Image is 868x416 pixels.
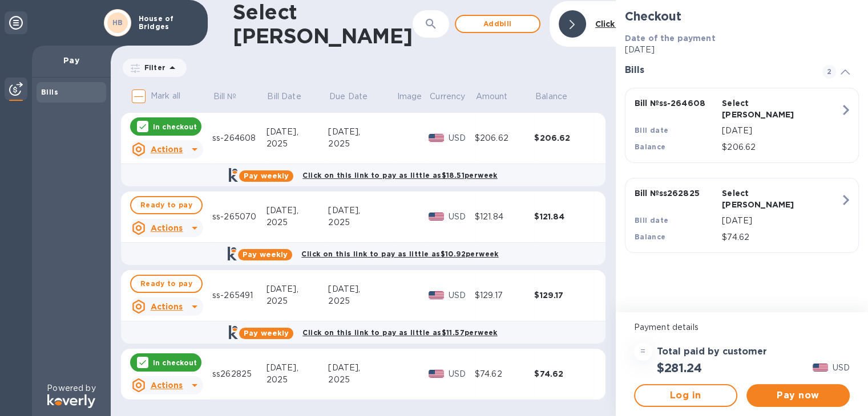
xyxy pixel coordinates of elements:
p: $206.62 [722,141,840,153]
b: Bills [41,88,58,96]
div: [DATE], [267,126,329,138]
p: USD [833,362,850,374]
img: Logo [47,394,95,408]
button: Addbill [455,15,540,33]
b: Date of the payment [625,34,716,43]
p: Select [PERSON_NAME] [722,187,805,210]
b: Click on this link to pay as little as $11.57 per week [302,328,497,337]
img: USD [429,370,444,378]
h2: Checkout [625,9,859,23]
b: HB [112,18,123,27]
b: Pay weekly [243,250,288,259]
div: 2025 [267,217,329,229]
button: Pay now [746,384,850,407]
p: Payment details [634,321,850,333]
h3: Total paid by customer [657,346,767,357]
div: [DATE], [328,126,395,138]
b: Click on this link to pay as little as $18.51 per week [302,171,497,180]
span: Bill Date [267,91,316,103]
p: [DATE] [722,125,840,137]
span: Bill № [213,91,252,103]
span: Pay now [756,389,841,402]
p: Filter [140,63,165,72]
p: Image [397,91,422,103]
p: USD [449,132,475,144]
button: Ready to pay [130,275,203,293]
p: Bill Date [267,91,301,103]
span: Due Date [329,91,382,103]
div: [DATE], [328,283,395,295]
div: [DATE], [267,362,329,374]
span: Balance [535,91,582,103]
u: Actions [150,223,183,233]
span: Ready to pay [140,277,192,291]
div: [DATE], [328,205,395,217]
p: [DATE] [722,215,840,227]
div: 2025 [328,374,395,386]
span: Ready to pay [140,198,192,212]
p: $74.62 [722,231,840,243]
div: ss-264608 [212,132,267,144]
div: $121.84 [475,211,535,223]
p: In checkout [153,122,197,132]
div: [DATE], [267,283,329,295]
p: USD [449,289,475,301]
p: USD [449,211,475,223]
b: Click on this link to pay as little as $10.92 per week [301,250,498,258]
u: Actions [150,302,183,311]
b: Click to hide [595,19,648,28]
u: Actions [150,381,183,390]
span: Add bill [465,17,530,31]
div: 2025 [328,295,395,307]
div: 2025 [267,374,329,386]
p: Currency [430,91,465,103]
div: 2025 [267,295,329,307]
b: Balance [635,142,666,151]
img: USD [813,364,828,372]
h2: $281.24 [657,361,702,375]
div: 2025 [267,138,329,150]
p: Due Date [329,91,368,103]
div: $74.62 [475,368,535,380]
div: 2025 [328,217,395,229]
p: [DATE] [625,44,859,56]
div: $206.62 [475,132,535,144]
p: Amount [475,91,507,103]
p: Bill № ss-264608 [635,97,717,109]
b: Pay weekly [244,329,289,337]
b: Pay weekly [244,172,289,180]
p: Bill № ss262825 [635,187,717,199]
span: 2 [822,65,836,79]
img: USD [429,291,444,299]
div: $206.62 [534,132,594,144]
button: Ready to pay [130,196,203,214]
span: Log in [644,389,727,402]
p: Select [PERSON_NAME] [722,97,805,120]
h3: Bills [625,65,809,76]
img: USD [429,134,444,142]
div: $74.62 [534,368,594,380]
p: USD [449,368,475,380]
b: Bill date [635,216,669,225]
p: Powered by [47,382,95,394]
b: Bill date [635,126,669,134]
img: USD [429,213,444,221]
div: ss-265491 [212,289,267,301]
p: Pay [41,55,102,66]
div: 2025 [328,138,395,150]
button: Bill №ss-264608Select [PERSON_NAME]Bill date[DATE]Balance$206.62 [625,88,859,163]
p: Bill № [213,91,237,103]
button: Log in [634,384,737,407]
div: $129.17 [475,289,535,301]
div: ss-265070 [212,211,267,223]
div: $129.17 [534,289,594,301]
div: [DATE], [328,362,395,374]
p: In checkout [153,358,197,368]
div: ss262825 [212,368,267,380]
div: $121.84 [534,211,594,222]
b: Balance [635,233,666,241]
button: Bill №ss262825Select [PERSON_NAME]Bill date[DATE]Balance$74.62 [625,178,859,253]
div: = [634,342,652,361]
